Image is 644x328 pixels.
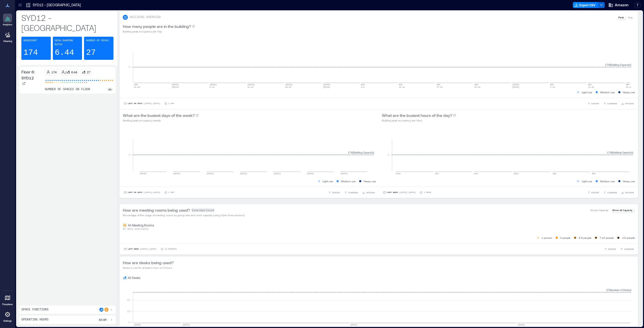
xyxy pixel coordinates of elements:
[553,172,556,175] text: 4pm
[168,191,174,194] p: 1 Day
[512,83,519,86] text: [DATE]
[128,223,154,227] p: All Meeting Rooms
[625,102,634,105] span: OPTIONS
[399,86,405,88] text: 10-16
[625,191,634,194] span: OPTIONS
[123,101,161,106] button: Last 90 Days |[DATE]-[DATE]
[435,172,439,175] text: 4am
[123,118,199,122] p: Building peak occupancy weekly
[123,207,190,213] p: How are meeting rooms being used?
[340,172,348,175] text: [DATE]
[343,190,359,195] button: COMPARE
[600,90,615,94] p: Medium use
[21,13,113,33] p: SYD12 - [GEOGRAPHIC_DATA]
[348,191,358,194] span: COMPARE
[172,86,179,88] text: [DATE]
[307,172,314,175] text: [DATE]
[626,83,630,86] text: SEP
[550,83,554,86] text: SEP
[3,23,12,26] p: Analytics
[130,15,160,19] p: BUILDING OVERVIEW
[588,83,592,86] text: SEP
[123,227,635,231] p: No data available
[590,208,608,212] p: Group Capacity
[622,236,635,240] p: >10 people
[388,153,389,156] tspan: 0
[129,65,130,68] tspan: 0
[108,87,111,91] p: 55
[591,191,599,194] span: EXPORT
[3,40,12,43] p: Cleaning
[518,324,525,326] text: [DATE]
[364,179,376,183] p: Heavy use
[437,86,443,88] text: 17-23
[87,70,90,74] p: 27
[624,248,634,251] span: COMPARE
[2,308,14,324] a: Settings
[123,260,174,266] p: How are desks being used?
[3,319,12,322] p: Settings
[123,29,195,33] p: Building peak occupancy per Day
[573,2,598,8] button: Export CSV
[513,172,518,175] text: 12pm
[273,172,281,175] text: [DATE]
[382,190,417,195] button: Last Week |[DATE]-[DATE]
[323,83,330,86] text: [DATE]
[86,39,109,43] p: Number of Desks
[361,83,365,86] text: AUG
[550,86,555,88] text: 7-13
[65,70,66,74] p: /
[165,248,177,251] p: 15 minutes
[382,112,452,118] p: What are the busiest hours of the day?
[71,70,77,74] p: 6.44
[600,179,615,183] p: Medium use
[23,39,37,43] p: Headcount
[240,172,247,175] text: [DATE]
[323,179,333,183] p: Light use
[127,298,130,301] tspan: 20
[366,191,375,194] span: OPTIONS
[607,191,617,194] span: COMPARE
[591,102,599,105] span: EXPORT
[582,179,592,183] p: Light use
[210,86,214,88] text: 6-12
[123,247,157,252] button: Last Week |[DATE]-[DATE]
[191,208,215,212] span: Extended Count
[134,86,140,88] text: 22-28
[123,266,174,270] p: Desks in use for at least 1 hour vs 3 hours
[620,101,635,106] button: OPTIONS
[123,23,191,29] p: How many people are in the building?
[33,3,81,8] p: SYD12 - [GEOGRAPHIC_DATA]
[602,190,618,195] button: COMPARE
[608,248,616,251] span: EXPORT
[210,83,217,86] text: [DATE]
[361,86,365,88] text: 3-9
[183,324,190,326] text: [DATE]
[579,236,591,240] p: 4-6 people
[615,3,628,8] span: Amazon
[618,15,624,19] p: Peak
[560,236,571,240] p: 2 people
[607,102,617,105] span: COMPARE
[396,172,400,175] text: 12am
[586,101,600,106] button: EXPORT
[628,15,632,19] p: Avg
[21,318,49,322] p: Operating Hours
[123,190,161,195] button: Last 90 Days |[DATE]-[DATE]
[512,86,519,88] text: [DATE]
[592,172,596,175] text: 8pm
[382,118,456,122] p: Building peak occupancy per Hour
[399,83,403,86] text: AUG
[21,69,43,81] p: Floor 6: SYD12
[285,86,291,88] text: 20-26
[140,172,147,175] text: [DATE]
[474,83,478,86] text: AUG
[134,324,141,326] text: [DATE]
[327,190,341,195] button: EXPORT
[285,83,293,86] text: [DATE]
[603,247,617,252] button: EXPORT
[1,29,14,44] a: Cleaning
[51,70,57,74] p: 174
[474,172,478,175] text: 8am
[619,247,635,252] button: COMPARE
